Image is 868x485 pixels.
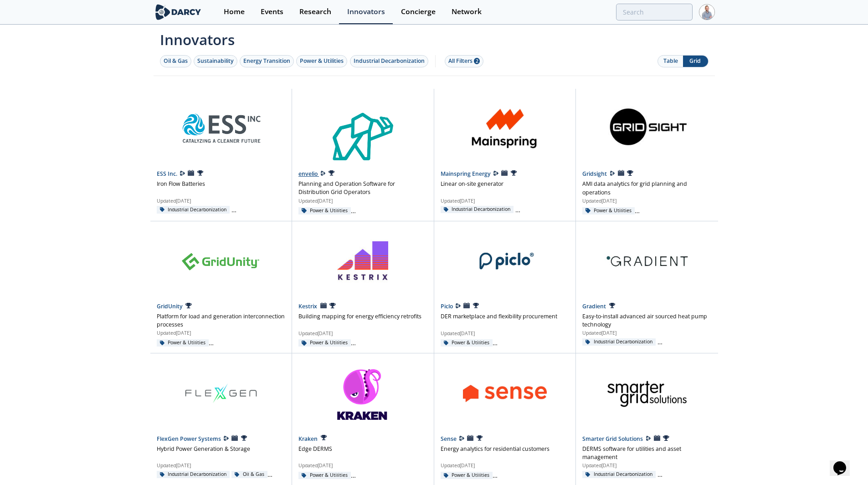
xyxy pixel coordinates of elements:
[610,171,615,176] img: Darcy Presenter
[298,339,351,347] div: Power & Utilities
[441,330,570,337] p: Updated [DATE]
[441,170,492,178] a: Mainspring Energy
[321,171,326,176] img: Darcy Presenter
[459,436,464,441] img: Darcy Presenter
[657,338,710,346] div: Power & Utilities
[582,198,712,205] p: Updated [DATE]
[298,330,427,337] p: Updated [DATE]
[157,206,230,214] div: Industrial Decarbonization
[515,206,568,213] div: Power & Utilities
[452,8,482,15] div: Network
[441,339,493,347] div: Power & Utilities
[657,471,710,478] div: Power & Utilities
[441,472,493,479] div: Power & Utilities
[683,56,708,67] button: Grid
[157,435,222,443] a: FlexGen Power Systems
[441,445,550,453] p: Energy analytics for residential customers
[441,312,557,321] p: DER marketplace and flexibility procurement
[646,436,651,441] img: Darcy Presenter
[441,206,514,213] div: Industrial Decarbonization
[157,302,184,310] a: GridUnity
[582,170,608,178] a: Gridsight
[231,471,267,478] div: Oil & Gas
[154,4,203,20] img: logo-wide.svg
[224,8,245,15] div: Home
[445,55,483,67] button: All Filters 2
[261,8,283,15] div: Events
[231,206,284,214] div: Power & Utilities
[320,302,327,308] img: Calendar Connected
[188,170,194,176] img: Calendar Connected
[456,303,461,308] img: Darcy Presenter
[441,198,570,205] p: Updated [DATE]
[157,180,205,188] p: Iron Flow Batteries
[197,57,234,65] div: Sustainability
[157,330,286,337] p: Updated [DATE]
[243,57,290,65] div: Energy Transition
[160,55,191,67] button: Oil & Gas
[699,4,715,20] img: Profile
[501,170,508,176] img: Calendar Connected
[441,435,458,443] a: Sense
[296,55,347,67] button: Power & Utilities
[180,171,185,176] img: Darcy Presenter
[164,57,188,65] div: Oil & Gas
[224,436,229,441] img: Darcy Presenter
[347,8,385,15] div: Innovators
[582,445,712,462] p: DERMS software for utilities and asset management
[441,302,454,310] a: Piclo
[157,312,286,329] p: Platform for load and generation interconnection processes
[157,339,209,347] div: Power & Utilities
[658,56,683,67] button: Table
[240,55,294,67] button: Energy Transition
[231,435,238,441] img: Calendar Connected
[298,170,319,178] a: envelio
[157,462,286,470] p: Updated [DATE]
[157,170,179,178] a: ESS Inc.
[582,435,644,443] a: Smarter Grid Solutions
[154,26,715,50] span: Innovators
[157,471,230,478] div: Industrial Decarbonization
[467,435,473,441] img: Calendar Connected
[654,435,660,441] img: Calendar Connected
[298,445,332,453] p: Edge DERMS
[350,55,428,67] button: Industrial Decarbonization
[474,58,480,64] span: 2
[582,312,712,329] p: Easy-to-install advanced air sourced heat pump technology
[830,449,859,476] iframe: chat widget
[582,180,712,197] p: AMI data analytics for grid planning and operations
[300,57,344,65] div: Power & Utilities
[441,180,503,188] p: Linear on-site generator
[463,302,470,308] img: Calendar Connected
[298,302,318,310] a: Kestrix
[298,462,427,470] p: Updated [DATE]
[582,302,607,310] a: Gradient
[299,8,331,15] div: Research
[298,435,319,443] a: Kraken
[401,8,436,15] div: Concierge
[298,180,427,197] p: Planning and Operation Software for Distribution Grid Operators
[582,462,712,470] p: Updated [DATE]
[582,338,656,346] div: Industrial Decarbonization
[441,462,570,470] p: Updated [DATE]
[582,207,635,214] div: Power & Utilities
[582,330,712,337] p: Updated [DATE]
[298,312,421,321] p: Building mapping for energy efficiency retrofits
[298,472,351,479] div: Power & Utilities
[618,170,624,176] img: Calendar Connected
[493,171,498,176] img: Darcy Presenter
[298,198,427,205] p: Updated [DATE]
[616,4,693,20] input: Advanced Search
[298,207,351,214] div: Power & Utilities
[354,57,425,65] div: Industrial Decarbonization
[157,445,250,453] p: Hybrid Power Generation & Storage
[582,471,656,478] div: Industrial Decarbonization
[157,198,286,205] p: Updated [DATE]
[448,57,480,65] div: All Filters
[194,55,237,67] button: Sustainability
